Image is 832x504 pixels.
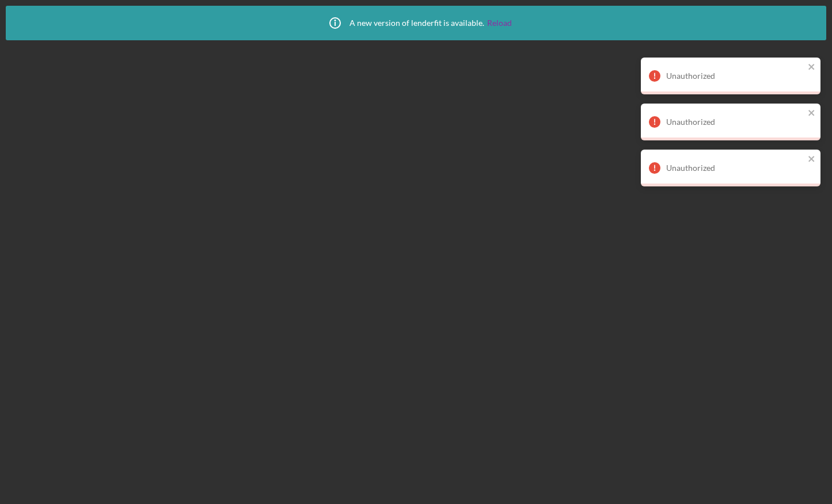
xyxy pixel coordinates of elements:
div: Unauthorized [666,163,804,173]
a: Reload [487,18,512,28]
div: A new version of lenderfit is available. [321,9,512,37]
div: Unauthorized [666,71,804,81]
button: close [808,62,816,73]
div: Unauthorized [666,117,804,127]
button: close [808,108,816,119]
button: close [808,154,816,165]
